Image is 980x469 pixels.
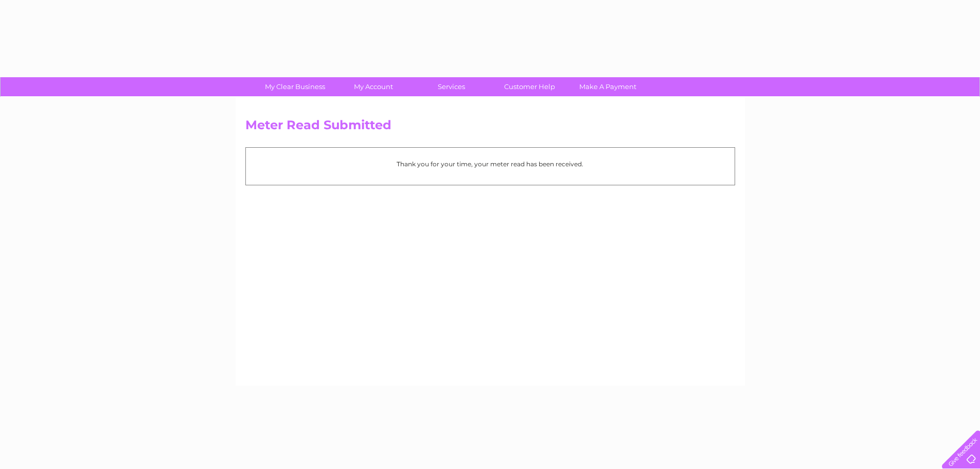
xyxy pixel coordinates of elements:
[565,77,650,96] a: Make A Payment
[409,77,494,96] a: Services
[487,77,572,96] a: Customer Help
[245,118,735,137] h2: Meter Read Submitted
[251,159,729,169] p: Thank you for your time, your meter read has been received.
[331,77,416,96] a: My Account
[253,77,337,96] a: My Clear Business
